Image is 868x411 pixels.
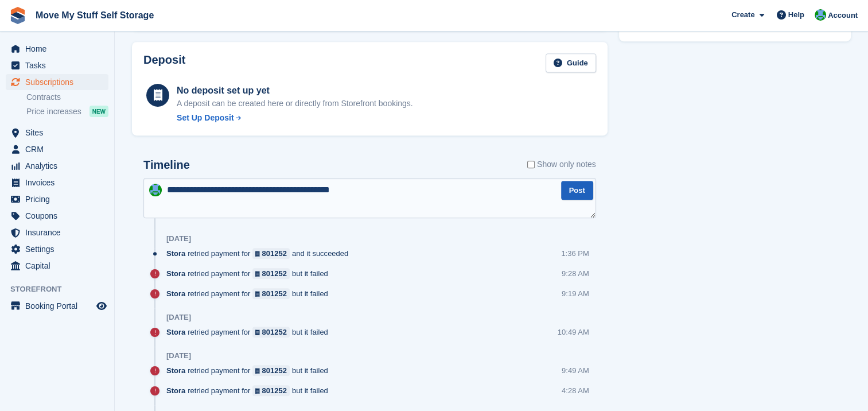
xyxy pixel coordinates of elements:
[562,385,589,396] div: 4:28 AM
[166,268,185,279] span: Stora
[6,158,108,174] a: menu
[527,158,596,170] label: Show only notes
[166,365,185,376] span: Stora
[10,284,114,295] span: Storefront
[6,57,108,73] a: menu
[25,241,94,257] span: Settings
[25,141,94,157] span: CRM
[25,208,94,224] span: Coupons
[562,288,589,299] div: 9:19 AM
[252,288,290,299] a: 801252
[252,268,290,279] a: 801252
[177,112,413,124] a: Set Up Deposit
[26,105,108,118] a: Price increases NEW
[166,351,191,360] div: [DATE]
[166,365,334,376] div: retried payment for but it failed
[252,365,290,376] a: 801252
[6,208,108,224] a: menu
[166,268,334,279] div: retried payment for but it failed
[6,224,108,241] a: menu
[6,258,108,274] a: menu
[25,191,94,207] span: Pricing
[252,248,290,259] a: 801252
[252,385,290,396] a: 801252
[6,298,108,314] a: menu
[6,141,108,157] a: menu
[166,327,334,338] div: retried payment for but it failed
[9,7,26,24] img: stora-icon-8386f47178a22dfd0bd8f6a31ec36ba5ce8667c1dd55bd0f319d3a0aa187defe.svg
[166,288,334,299] div: retried payment for but it failed
[262,365,287,376] div: 801252
[166,385,185,396] span: Stora
[6,125,108,141] a: menu
[562,268,589,279] div: 9:28 AM
[143,53,185,72] h2: Deposit
[561,248,589,259] div: 1:36 PM
[815,9,826,21] img: Dan
[177,84,413,98] div: No deposit set up yet
[6,74,108,90] a: menu
[262,248,287,259] div: 801252
[252,327,290,338] a: 801252
[89,106,108,117] div: NEW
[262,327,287,338] div: 801252
[149,184,162,196] img: Dan
[166,385,334,396] div: retried payment for but it failed
[143,158,190,172] h2: Timeline
[731,9,754,21] span: Create
[166,234,191,243] div: [DATE]
[95,299,108,313] a: Preview store
[25,224,94,241] span: Insurance
[166,288,185,299] span: Stora
[166,248,185,259] span: Stora
[25,158,94,174] span: Analytics
[546,53,596,72] a: Guide
[6,191,108,207] a: menu
[828,10,858,21] span: Account
[262,268,287,279] div: 801252
[6,241,108,257] a: menu
[558,327,589,338] div: 10:49 AM
[25,41,94,57] span: Home
[527,158,535,170] input: Show only notes
[562,365,589,376] div: 9:49 AM
[788,9,804,21] span: Help
[561,181,593,200] button: Post
[166,248,354,259] div: retried payment for and it succeeded
[25,298,94,314] span: Booking Portal
[6,175,108,191] a: menu
[26,106,81,117] span: Price increases
[25,258,94,274] span: Capital
[25,57,94,73] span: Tasks
[262,288,287,299] div: 801252
[166,313,191,322] div: [DATE]
[6,41,108,57] a: menu
[25,74,94,90] span: Subscriptions
[262,385,287,396] div: 801252
[25,125,94,141] span: Sites
[177,98,413,110] p: A deposit can be created here or directly from Storefront bookings.
[31,6,158,25] a: Move My Stuff Self Storage
[177,112,234,124] div: Set Up Deposit
[25,175,94,191] span: Invoices
[166,327,185,338] span: Stora
[26,92,108,103] a: Contracts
